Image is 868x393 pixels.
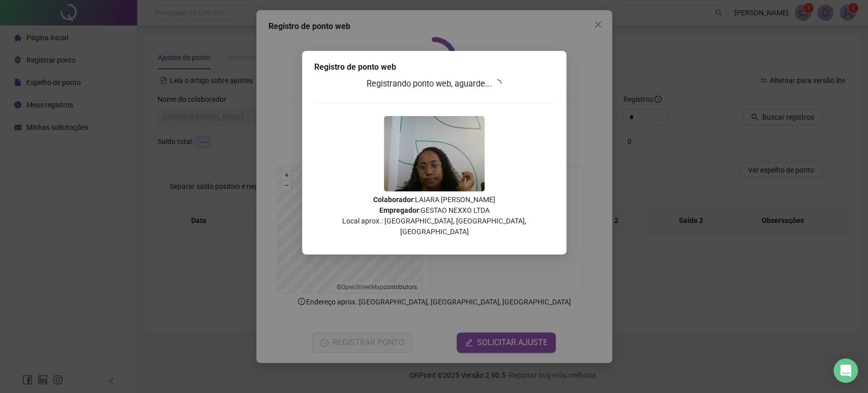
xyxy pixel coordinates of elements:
strong: Empregador [379,206,418,214]
p: : LAIARA [PERSON_NAME] : GESTAO NEXXO LTDA Local aprox.: [GEOGRAPHIC_DATA], [GEOGRAPHIC_DATA], [G... [314,194,554,237]
h3: Registrando ponto web, aguarde... [314,77,554,91]
span: loading [493,79,501,88]
div: Registro de ponto web [314,61,554,73]
div: Open Intercom Messenger [833,358,858,383]
strong: Colaborador [373,195,413,204]
img: 2Q== [384,116,485,191]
